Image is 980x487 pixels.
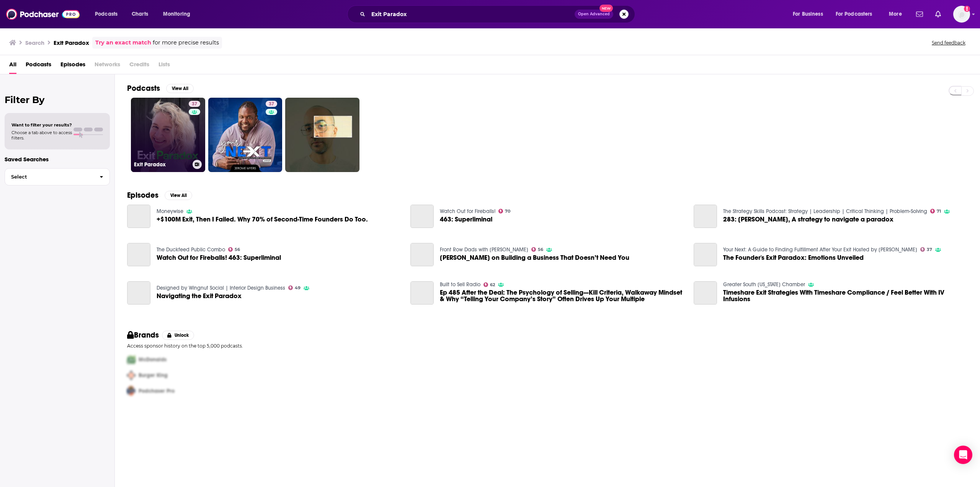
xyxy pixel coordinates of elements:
a: Show notifications dropdown [913,8,926,21]
button: Select [5,168,110,185]
span: 37 [927,248,932,251]
a: The Founder's Exit Paradox: Emotions Unveiled [694,243,717,266]
a: +$100M Exit, Then I Failed. Why 70% of Second-Time Founders Do Too. [157,216,368,223]
span: 37 [192,100,197,108]
a: Ep 485 After the Deal: The Psychology of Selling—Kill Criteria, Walkaway Mindset & Why “Telling Y... [410,281,434,305]
a: Moneywise [157,208,183,215]
span: McDonalds [139,356,167,363]
a: 49 [288,285,301,290]
a: Try an exact match [95,38,151,47]
span: Credits [129,58,149,74]
span: Monitoring [163,9,190,20]
a: 283: Wendy Smith, A strategy to navigate a paradox [694,205,717,228]
button: open menu [90,8,127,20]
a: 71 [930,209,941,213]
span: 56 [235,248,240,251]
a: Watch Out for Fireballs! 463: Superliminal [127,243,150,266]
div: Search podcasts, credits, & more... [354,5,642,23]
span: Podcasts [26,58,51,74]
button: Unlock [162,331,194,340]
button: View All [165,191,192,200]
a: Show notifications dropdown [932,8,944,21]
span: 71 [937,210,941,213]
a: Timeshare Exit Strategies With Timeshare Compliance / Feel Better With IV Infusions [723,289,968,302]
span: for more precise results [153,38,219,47]
a: +$100M Exit, Then I Failed. Why 70% of Second-Time Founders Do Too. [127,205,150,228]
span: Select [5,174,93,179]
img: Podchaser - Follow, Share and Rate Podcasts [6,7,80,21]
a: PodcastsView All [127,84,194,93]
a: The Strategy Skills Podcast: Strategy | Leadership | Critical Thinking | Problem-Solving [723,208,927,215]
h3: Exit Paradox [134,161,189,168]
img: First Pro Logo [124,352,139,367]
a: 37 [189,101,200,107]
a: Ep 485 After the Deal: The Psychology of Selling—Kill Criteria, Walkaway Mindset & Why “Telling Y... [440,289,684,302]
a: 283: Wendy Smith, A strategy to navigate a paradox [723,216,893,223]
span: 283: [PERSON_NAME], A strategy to navigate a paradox [723,216,893,223]
button: View All [166,84,194,93]
img: User Profile [953,6,970,23]
input: Search podcasts, credits, & more... [368,8,575,20]
span: For Podcasters [836,9,872,20]
a: The Duckfeed Public Combo [157,246,225,253]
a: 463: Superliminal [410,205,434,228]
a: Designed by Wingnut Social | Interior Design Business [157,285,285,291]
button: open menu [884,8,911,20]
span: Open Advanced [578,12,610,16]
span: Charts [132,9,148,20]
a: Episodes [60,58,85,74]
span: 37 [269,100,274,108]
h2: Brands [127,330,159,340]
a: Watch Out for Fireballs! 463: Superliminal [157,254,281,261]
a: Ryan Deiss on Building a Business That Doesn’t Need You [440,254,629,261]
button: open menu [158,8,200,20]
a: 37Exit Paradox [131,98,205,172]
span: Lists [158,58,170,74]
a: Built to Sell Radio [440,281,480,288]
div: Open Intercom Messenger [954,446,972,464]
a: Greater South Florida Chamber [723,281,805,288]
span: 49 [295,286,301,290]
a: EpisodesView All [127,190,192,200]
span: New [599,5,613,12]
span: 56 [538,248,543,251]
a: 62 [483,282,495,287]
a: 463: Superliminal [440,216,492,223]
button: Open AdvancedNew [575,10,613,19]
button: Send feedback [929,39,968,46]
h2: Episodes [127,190,158,200]
h3: Exit Paradox [54,39,89,46]
a: Charts [127,8,153,20]
a: 37 [266,101,277,107]
p: Access sponsor history on the top 5,000 podcasts. [127,343,968,349]
button: open menu [831,8,884,20]
a: Ryan Deiss on Building a Business That Doesn’t Need You [410,243,434,266]
a: Your Next: A Guide to Finding Fulfillment After Your Exit Hosted by Jerome Myers [723,246,917,253]
span: Networks [95,58,120,74]
span: Podchaser Pro [139,388,175,394]
a: The Founder's Exit Paradox: Emotions Unveiled [723,254,864,261]
a: 37 [920,247,933,252]
a: Watch Out for Fireballs! [440,208,495,215]
span: Want to filter your results? [11,122,72,128]
svg: Add a profile image [964,6,970,12]
img: Third Pro Logo [124,383,139,399]
a: Navigating the Exit Paradox [127,281,150,305]
a: All [9,58,16,74]
a: 56 [531,247,544,252]
h2: Filter By [5,94,110,105]
span: Burger King [139,372,168,379]
span: 62 [490,283,495,287]
a: Navigating the Exit Paradox [157,293,242,299]
a: 37 [208,98,283,172]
